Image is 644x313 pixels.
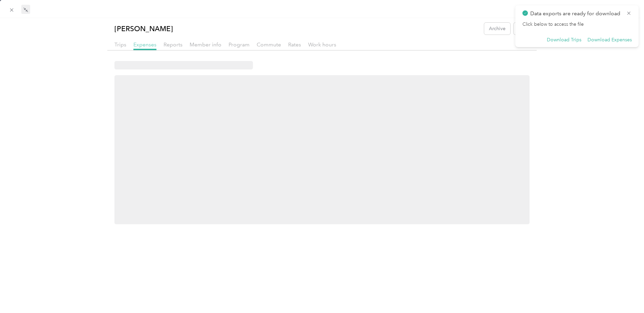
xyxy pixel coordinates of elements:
button: Download Expenses [587,37,632,43]
span: Program [229,41,250,48]
span: Trips [114,41,126,48]
span: Rates [288,41,301,48]
span: Member info [190,41,221,48]
button: Download Trips [547,37,581,43]
p: Click below to access the file [522,21,632,27]
p: [PERSON_NAME] [114,23,173,35]
button: Archive [484,23,510,35]
span: Work hours [308,41,336,48]
iframe: Everlance-gr Chat Button Frame [606,275,644,313]
span: Commute [257,41,281,48]
span: Reports [164,41,183,48]
span: Expenses [133,41,156,48]
p: Data exports are ready for download [530,9,621,18]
